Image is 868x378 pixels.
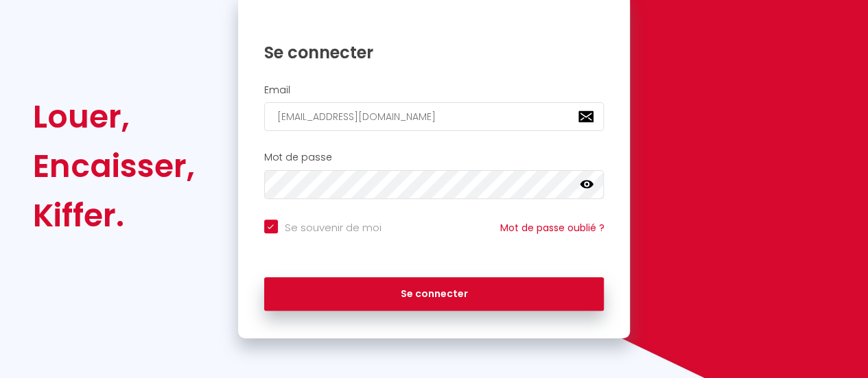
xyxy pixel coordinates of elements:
[264,277,605,311] button: Se connecter
[33,92,195,141] div: Louer,
[11,5,52,47] button: Ouvrir le widget de chat LiveChat
[33,191,195,240] div: Kiffer.
[500,221,604,235] a: Mot de passe oublié ?
[264,84,605,96] h2: Email
[264,42,605,63] h1: Se connecter
[264,102,605,131] input: Ton Email
[264,152,605,163] h2: Mot de passe
[33,141,195,191] div: Encaisser,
